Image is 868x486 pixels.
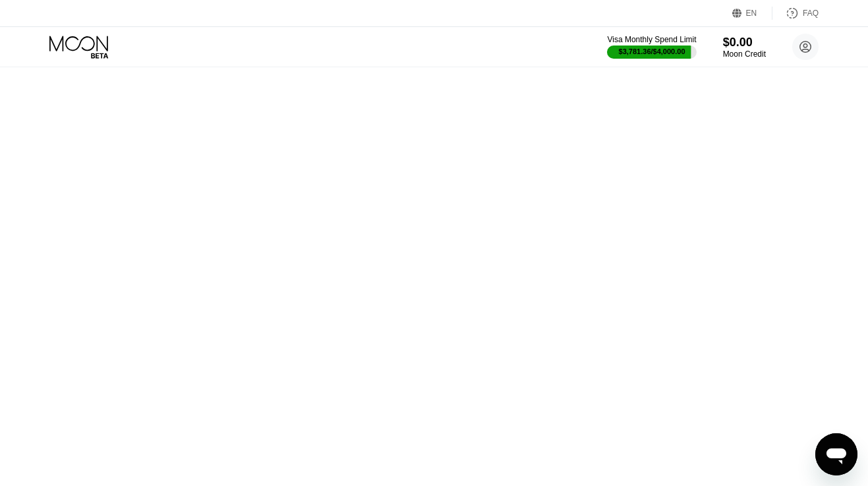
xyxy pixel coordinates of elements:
div: FAQ [772,7,819,20]
div: EN [732,7,772,20]
div: Moon Credit [723,49,766,59]
div: FAQ [803,9,819,18]
iframe: Кнопка запуска окна обмена сообщениями [815,433,857,475]
div: Visa Monthly Spend Limit$3,781.36/$4,000.00 [607,35,696,59]
div: $0.00 [723,36,766,49]
div: $0.00Moon Credit [723,36,766,59]
div: EN [746,9,757,18]
div: $3,781.36 / $4,000.00 [619,47,685,55]
div: Visa Monthly Spend Limit [607,35,696,44]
